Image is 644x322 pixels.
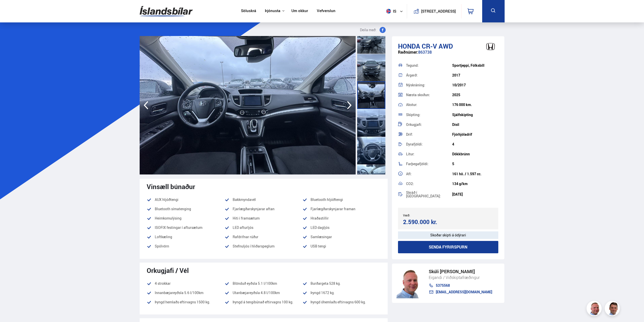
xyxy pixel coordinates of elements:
div: Fjórhjóladrif [452,132,498,136]
li: Þyngd 1672 kg. [302,290,380,296]
span: CR-V AWD [422,42,453,51]
a: 5375568 [429,283,492,288]
div: 2.590.000 kr. [403,219,447,225]
div: 10/2017 [452,83,498,87]
li: Þyngd á tengibúnað eftirvagns 100 kg. [225,299,302,305]
div: Skipting: [406,113,452,117]
a: Um okkur [291,9,308,14]
button: [STREET_ADDRESS] [423,9,454,13]
li: Bluetooth hljóðtengi [302,197,380,203]
li: Burðargeta 528 kg. [302,280,380,287]
img: svg+xml;base64,PHN2ZyB4bWxucz0iaHR0cDovL3d3dy53My5vcmcvMjAwMC9zdmciIHdpZHRoPSI1MTIiIGhlaWdodD0iNT... [386,9,391,14]
img: FbJEzSuNWCJXmdc-.webp [605,302,621,317]
div: 176 000 km. [452,103,498,107]
li: Bakkmyndavél [225,197,302,203]
li: Hiti í framsætum [225,215,302,221]
div: Drif: [406,133,452,136]
img: 2769727.jpeg [140,36,356,174]
span: Deila með: [360,27,377,33]
span: Honda [398,42,420,51]
li: USB tengi [302,243,380,253]
div: Sportjeppi, Fólksbíll [452,63,498,67]
li: ISOFIX festingar í aftursætum [147,225,225,231]
li: Samlæsingar [302,234,380,240]
div: Dökkbrúnn [452,152,498,156]
li: Rafdrifnar rúður [225,234,302,240]
div: 863738 [398,50,499,60]
div: Tegund: [406,64,452,67]
div: Næsta skoðun: [406,93,452,97]
div: 161 hö. / 1.597 cc. [452,172,498,176]
li: LED dagljós [302,225,380,231]
div: Nýskráning: [406,83,452,87]
div: Akstur: [406,103,452,106]
li: Þyngd óhemlaðs eftirvagns 600 kg. [302,299,380,308]
li: 4 strokkar [147,280,225,287]
li: Spólvörn [147,243,225,249]
a: [STREET_ADDRESS] [410,4,458,18]
li: Fjarlægðarskynjarar framan [302,206,380,212]
li: Heimkomulýsing [147,215,225,221]
li: LED afturljós [225,225,302,231]
div: 134 g/km [452,182,498,186]
div: Dísil [452,123,498,127]
div: 4 [452,142,498,146]
div: Sjálfskipting [452,113,498,117]
img: G0Ugv5HjCgRt.svg [140,3,193,19]
span: is [384,9,397,14]
div: 2025 [452,93,498,97]
button: Deila með: [358,27,388,33]
div: Dyrafjöldi: [406,142,452,146]
div: Farþegafjöldi: [406,162,452,166]
li: Bluetooth símatenging [147,206,225,212]
li: Stefnuljós í hliðarspeglum [225,243,302,249]
img: siFngHWaQ9KaOqBr.png [396,268,424,298]
li: AUX hljóðtengi [147,197,225,203]
li: Innanbæjareyðsla 5.6 l/100km [147,290,225,296]
a: [EMAIL_ADDRESS][DOMAIN_NAME] [429,290,492,294]
div: Vinsæll búnaður [147,183,381,190]
div: Orkugjafi / Vél [147,267,381,274]
a: Söluskrá [241,9,256,14]
li: Blönduð eyðsla 5.1 l/100km [225,280,302,287]
li: Loftkæling [147,234,225,240]
div: 5 [452,162,498,166]
li: Utanbæjareyðsla 4.8 l/100km [225,290,302,296]
span: Raðnúmer: [398,49,418,55]
button: Opna LiveChat spjallviðmót [4,2,19,17]
li: Hraðastillir [302,215,380,221]
div: Skoðar skipti á ódýrari [398,231,499,239]
div: Orkugjafi: [406,123,452,126]
div: Afl: [406,172,452,176]
li: Fjarlægðarskynjarar aftan [225,206,302,212]
div: Árgerð: [406,74,452,77]
div: Litur: [406,152,452,156]
a: Vefverslun [317,9,335,14]
button: Senda fyrirspurn [398,241,499,253]
button: Þjónusta [265,9,280,13]
li: Þyngd hemlaðs eftirvagns 1500 kg. [147,299,225,305]
img: brand logo [480,39,501,54]
div: Skúli [PERSON_NAME] [429,269,492,274]
div: Skráð í [GEOGRAPHIC_DATA]: [406,191,452,198]
div: Eigandi / Viðskiptafræðingur [429,274,492,281]
img: siFngHWaQ9KaOqBr.png [587,302,602,317]
button: is [384,4,407,19]
div: Verð: [403,213,448,217]
img: 2769729.jpeg [356,36,572,174]
div: [DATE] [452,192,498,196]
div: CO2: [406,182,452,186]
div: 2017 [452,73,498,77]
